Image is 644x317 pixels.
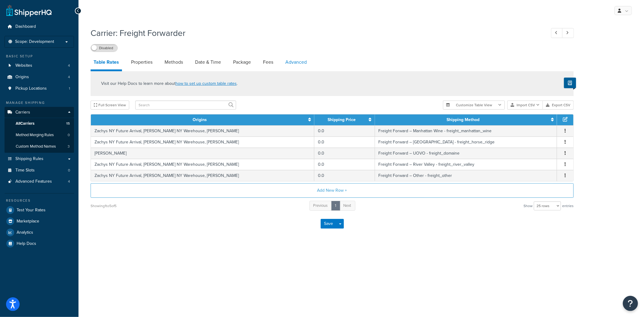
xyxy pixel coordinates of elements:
span: Carriers [15,110,30,115]
span: Previous [313,203,328,208]
a: 1 [331,201,340,211]
a: AllCarriers15 [5,118,74,129]
td: Freight Forward – River Valley - freight_river_valley [375,159,557,170]
span: 0 [68,133,70,138]
td: Freight Forward – Other - freight_other [375,170,557,181]
td: [PERSON_NAME] [91,148,314,159]
td: 0.0 [314,125,375,136]
button: Show Help Docs [564,78,576,88]
span: 4 [68,179,70,184]
td: Zachys NY Future Arrival, [PERSON_NAME] NY Warehouse, [PERSON_NAME] [91,136,314,148]
span: Marketplace [17,219,39,224]
td: Zachys NY Future Arrival, [PERSON_NAME] NY Warehouse, [PERSON_NAME] [91,170,314,181]
input: Search [135,101,236,110]
span: Next [344,203,351,208]
a: Fees [260,55,276,69]
a: Shipping Rules [5,153,74,165]
td: 0.0 [314,170,375,181]
li: Carriers [5,107,74,153]
a: Origins4 [5,72,74,83]
td: Freight Forward – [GEOGRAPHIC_DATA] - freight_horse_ridge [375,136,557,148]
a: Next [340,201,355,211]
span: 0 [68,168,70,173]
li: Method Merging Rules [5,130,74,141]
span: Test Your Rates [17,208,46,213]
a: Previous Record [551,28,563,38]
span: Websites [15,63,32,68]
a: Previous [309,201,332,211]
button: Customize Table View [443,101,505,110]
span: Origins [15,75,29,80]
td: Zachys NY Future Arrival, [PERSON_NAME] NY Warehouse, [PERSON_NAME] [91,159,314,170]
a: Table Rates [91,55,122,71]
a: Dashboard [5,21,74,32]
span: Help Docs [17,241,36,246]
li: Websites [5,60,74,71]
span: Custom Method Names [16,144,56,149]
td: 0.0 [314,136,375,148]
li: Advanced Features [5,176,74,187]
span: Time Slots [15,168,35,173]
li: Time Slots [5,165,74,176]
span: 4 [68,63,70,68]
span: Scope: Development [15,39,54,44]
a: Advanced [282,55,310,69]
a: Origins [193,117,207,123]
span: Pickup Locations [15,86,47,91]
button: Export CSV [543,101,574,110]
td: 0.0 [314,148,375,159]
div: Basic Setup [5,54,74,59]
a: how to set up custom table rates [175,80,237,87]
p: Visit our Help Docs to learn more about . [101,80,238,87]
a: Marketplace [5,216,74,227]
span: 1 [69,86,70,91]
h1: Carrier: Freight Forwarder [91,27,540,39]
a: Time Slots0 [5,165,74,176]
a: Properties [128,55,155,69]
a: Test Your Rates [5,205,74,216]
span: 4 [68,75,70,80]
td: Freight Forward – Manhattan Wine - freight_manhattan_wine [375,125,557,136]
span: entries [562,202,574,210]
td: 0.0 [314,159,375,170]
a: Methods [162,55,186,69]
a: Carriers [5,107,74,118]
a: Next Record [562,28,574,38]
div: Showing 1 to 5 of 5 [91,202,117,210]
a: Method Merging Rules0 [5,130,74,141]
a: Date & Time [192,55,224,69]
a: Custom Method Names3 [5,141,74,152]
span: 3 [68,144,70,149]
td: Freight Forward – UOVO - freight_domaine [375,148,557,159]
a: Shipping Method [447,117,479,123]
span: Advanced Features [15,179,52,184]
a: Advanced Features4 [5,176,74,187]
li: Custom Method Names [5,141,74,152]
button: Import CSV [507,101,543,110]
li: Origins [5,72,74,83]
td: Zachys NY Future Arrival, [PERSON_NAME] NY Warehouse, [PERSON_NAME] [91,125,314,136]
span: All Carriers [16,121,34,126]
a: Analytics [5,227,74,238]
span: Analytics [17,230,33,235]
button: Open Resource Center [623,296,638,311]
div: Resources [5,198,74,203]
label: Disabled [91,44,117,52]
button: Full Screen View [91,101,129,110]
a: Package [230,55,254,69]
li: Pickup Locations [5,83,74,94]
span: 15 [66,121,70,126]
a: Websites4 [5,60,74,71]
span: Dashboard [15,24,36,29]
button: Add New Row + [91,183,574,198]
button: Save [321,219,337,229]
span: Shipping Rules [15,156,43,162]
span: Method Merging Rules [16,133,54,138]
a: Help Docs [5,238,74,249]
a: Shipping Price [328,117,356,123]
